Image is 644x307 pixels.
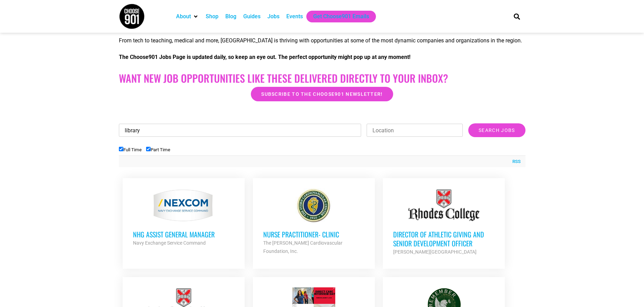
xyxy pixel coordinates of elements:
label: Full Time [119,147,142,152]
strong: The [PERSON_NAME] Cardiovascular Foundation, Inc. [263,240,343,254]
h3: Nurse Practitioner- Clinic [263,230,365,239]
a: Events [286,12,303,21]
a: RSS [509,158,521,165]
label: Part Time [146,147,170,152]
h3: Director of Athletic Giving and Senior Development Officer [393,230,494,248]
a: Jobs [267,12,279,21]
a: Nurse Practitioner- Clinic The [PERSON_NAME] Cardiovascular Foundation, Inc. [253,178,375,266]
strong: [PERSON_NAME][GEOGRAPHIC_DATA] [393,249,477,255]
a: Guides [243,12,260,21]
a: Blog [225,12,236,21]
a: Director of Athletic Giving and Senior Development Officer [PERSON_NAME][GEOGRAPHIC_DATA] [383,178,505,266]
p: From tech to teaching, medical and more, [GEOGRAPHIC_DATA] is thriving with opportunities at some... [119,37,525,45]
input: Full Time [119,147,123,151]
h2: Want New Job Opportunities like these Delivered Directly to your Inbox? [119,72,525,84]
a: Subscribe to the Choose901 newsletter! [251,87,393,101]
input: Location [367,124,463,137]
input: Part Time [146,147,151,151]
a: Get Choose901 Emails [313,12,369,21]
a: About [176,12,191,21]
strong: The Choose901 Jobs Page is updated daily, so keep an eye out. The perfect opportunity might pop u... [119,54,410,60]
a: Shop [206,12,218,21]
h3: NHG ASSIST GENERAL MANAGER [133,230,234,239]
div: Search [511,11,522,22]
input: Keywords [119,124,361,137]
div: About [173,11,202,22]
nav: Main nav [173,11,502,22]
strong: Navy Exchange Service Command [133,240,206,246]
a: NHG ASSIST GENERAL MANAGER Navy Exchange Service Command [123,178,245,257]
span: Subscribe to the Choose901 newsletter! [261,92,382,96]
input: Search Jobs [468,123,525,137]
